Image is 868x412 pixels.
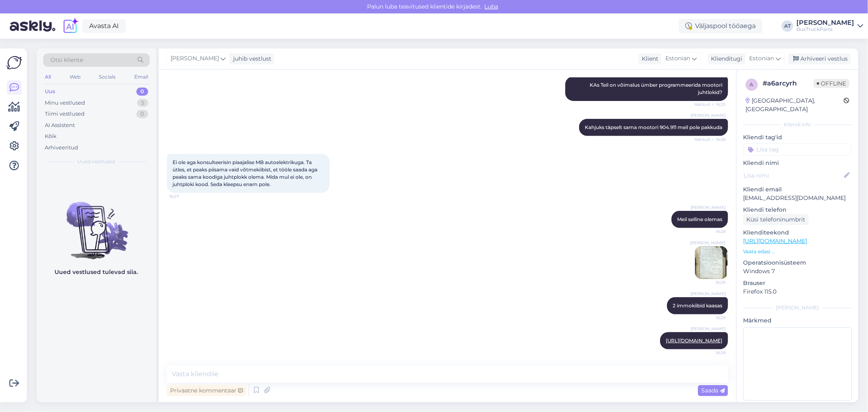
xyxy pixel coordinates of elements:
[45,88,55,96] div: Uus
[62,18,79,35] img: explore-ai
[169,193,200,199] span: 16:27
[695,279,725,285] span: 16:28
[743,228,852,237] p: Klienditeekond
[743,237,807,245] a: [URL][DOMAIN_NAME]
[743,214,809,225] div: Küsi telefoninumbrit
[743,259,852,267] p: Operatsioonisüsteem
[171,54,219,63] span: [PERSON_NAME]
[68,72,82,82] div: Web
[136,110,148,118] div: 0
[782,20,793,32] div: AT
[691,204,726,210] span: [PERSON_NAME]
[749,54,774,63] span: Estonian
[708,55,742,63] div: Klienditugi
[743,206,852,214] p: Kliendi telefon
[743,279,852,287] p: Brauser
[45,144,78,152] div: Arhiveeritud
[173,159,319,187] span: Ei ole aga konsulteerisin piaajalise MB autoelektrikuga. Ta ütles, et peaks piisama vaid võtmekii...
[7,55,22,70] img: Askly Logo
[691,112,726,118] span: [PERSON_NAME]
[137,99,148,107] div: 5
[590,82,724,95] span: KAs Teil on võimalus ümber programmeerida mootori juhtlokid?
[743,267,852,276] p: Windows 7
[694,136,726,142] span: Nähtud ✓ 16:26
[691,291,726,297] span: [PERSON_NAME]
[50,56,83,64] span: Otsi kliente
[638,55,658,63] div: Klient
[133,72,150,82] div: Email
[690,240,725,246] span: [PERSON_NAME]
[482,3,501,10] span: Luba
[796,26,854,33] div: BusTruckParts
[743,287,852,296] p: Firefox 115.0
[743,248,852,255] p: Vaata edasi ...
[136,88,148,96] div: 0
[666,337,722,344] a: [URL][DOMAIN_NAME]
[750,81,754,88] span: a
[743,304,852,311] div: [PERSON_NAME]
[167,385,246,396] div: Privaatne kommentaar
[743,121,852,128] div: Kliendi info
[743,316,852,325] p: Märkmed
[694,101,726,107] span: Nähtud ✓ 16:25
[743,194,852,202] p: [EMAIL_ADDRESS][DOMAIN_NAME]
[695,315,726,321] span: 16:29
[743,185,852,194] p: Kliendi email
[796,20,863,33] a: [PERSON_NAME]BusTruckParts
[695,246,728,279] img: Attachment
[788,53,851,64] div: Arhiveeri vestlus
[585,124,722,130] span: Kahjuks täpselt sama mootori 904.911 meil pole pakkuda
[695,350,726,356] span: 16:29
[45,132,57,140] div: Kõik
[691,326,726,332] span: [PERSON_NAME]
[230,55,271,63] div: juhib vestlust
[45,121,75,129] div: AI Assistent
[37,187,156,261] img: No chats
[813,79,849,88] span: Offline
[763,79,813,88] div: # a6arcyrh
[679,19,762,33] div: Väljaspool tööaega
[82,19,126,33] a: Avasta AI
[97,72,117,82] div: Socials
[55,268,138,276] p: Uued vestlused tulevad siia.
[677,216,722,222] span: Meil selline olemas
[665,54,690,63] span: Estonian
[695,228,726,234] span: 16:28
[796,20,854,26] div: [PERSON_NAME]
[701,387,725,394] span: Saada
[746,96,844,114] div: [GEOGRAPHIC_DATA], [GEOGRAPHIC_DATA]
[743,159,852,167] p: Kliendi nimi
[743,171,842,180] input: Lisa nimi
[43,72,52,82] div: All
[743,133,852,142] p: Kliendi tag'id
[673,302,722,309] span: 2 immokiibid kaasas
[45,110,85,118] div: Tiimi vestlused
[743,143,852,156] input: Lisa tag
[45,99,85,107] div: Minu vestlused
[78,158,116,165] span: Uued vestlused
